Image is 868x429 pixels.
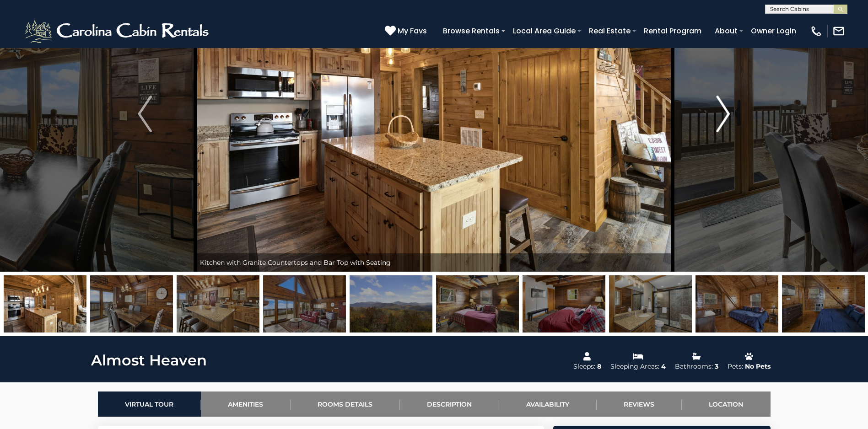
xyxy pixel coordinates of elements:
div: Kitchen with Granite Countertops and Bar Top with Seating [195,253,673,272]
img: arrow [138,96,151,132]
img: phone-regular-white.png [810,25,823,38]
a: Reviews [597,391,682,417]
img: 163272657 [609,275,692,332]
a: Availability [499,391,597,417]
span: My Favs [398,25,427,37]
a: Location [682,391,771,417]
a: Rental Program [639,23,706,39]
img: 163272659 [4,275,86,332]
img: 163272675 [782,275,865,332]
img: 163272650 [695,275,778,332]
a: Amenities [201,391,291,417]
img: mail-regular-white.png [832,25,845,38]
a: Description [400,391,499,417]
img: 163272649 [263,275,346,332]
img: White-1-2.png [23,17,213,45]
a: Browse Rentals [438,23,504,39]
a: Owner Login [746,23,801,39]
img: 163272651 [523,275,605,332]
a: Local Area Guide [508,23,580,39]
img: 163272622 [177,275,259,332]
a: Virtual Tour [98,391,201,417]
a: Real Estate [584,23,635,39]
a: Rooms Details [291,391,400,417]
img: 163272674 [436,275,519,332]
img: arrow [716,96,730,132]
img: 163272632 [350,275,432,332]
a: About [710,23,742,39]
a: My Favs [385,25,429,37]
img: 163272610 [90,275,173,332]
